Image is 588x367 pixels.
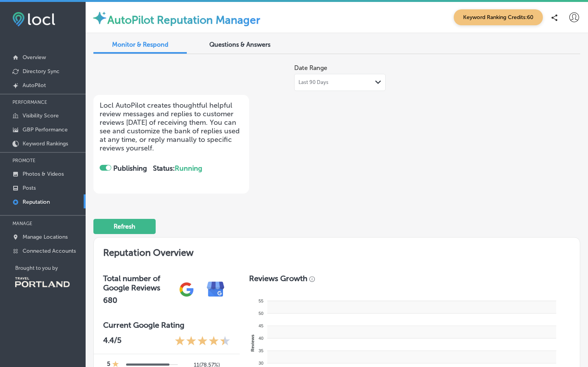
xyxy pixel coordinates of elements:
[153,164,202,173] strong: Status:
[15,265,86,271] p: Brought to you by
[258,323,263,328] tspan: 45
[23,140,68,147] p: Keyword Rankings
[209,41,270,48] span: Questions & Answers
[172,275,201,304] img: gPZS+5FD6qPJAAAAABJRU5ErkJggg==
[23,171,64,177] p: Photos & Videos
[100,101,243,152] p: Locl AutoPilot creates thoughtful helpful review messages and replies to customer reviews [DATE] ...
[23,234,68,240] p: Manage Locations
[23,185,36,191] p: Posts
[201,275,230,304] img: e7ababfa220611ac49bdb491a11684a6.png
[454,9,543,25] span: Keyword Ranking Credits: 60
[103,336,121,348] p: 4.4 /5
[23,112,59,119] p: Visibility Score
[103,295,172,305] h2: 680
[23,54,46,61] p: Overview
[258,299,263,303] tspan: 55
[113,164,147,173] strong: Publishing
[92,10,107,26] img: autopilot-icon
[103,274,172,292] h3: Total number of Google Reviews
[258,361,263,365] tspan: 30
[258,336,263,341] tspan: 40
[112,41,169,48] span: Monitor & Respond
[23,248,76,254] p: Connected Accounts
[23,68,60,75] p: Directory Sync
[298,79,328,86] span: Last 90 Days
[23,126,68,133] p: GBP Performance
[294,64,327,72] label: Date Range
[107,14,260,26] label: AutoPilot Reputation Manager
[103,320,230,330] h3: Current Google Rating
[258,311,263,316] tspan: 50
[175,336,230,348] div: 4.4 Stars
[175,164,202,173] span: Running
[15,277,70,287] img: Travel Portland
[258,348,263,353] tspan: 35
[250,334,255,351] text: Reviews
[23,82,46,89] p: AutoPilot
[249,274,307,283] h3: Reviews Growth
[23,199,50,205] p: Reputation
[94,238,580,264] h2: Reputation Overview
[93,219,156,234] button: Refresh
[12,12,55,26] img: fda3e92497d09a02dc62c9cd864e3231.png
